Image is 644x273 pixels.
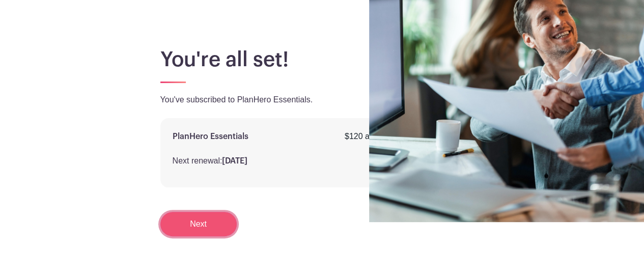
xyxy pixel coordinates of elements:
[173,130,248,143] p: PlanHero Essentials
[345,130,396,143] span: $120 annually
[160,47,490,72] h1: You're all set!
[222,157,247,165] span: [DATE]
[160,94,490,106] p: You've subscribed to PlanHero Essentials.
[160,212,237,236] a: Next
[173,155,396,167] p: Next renewal:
